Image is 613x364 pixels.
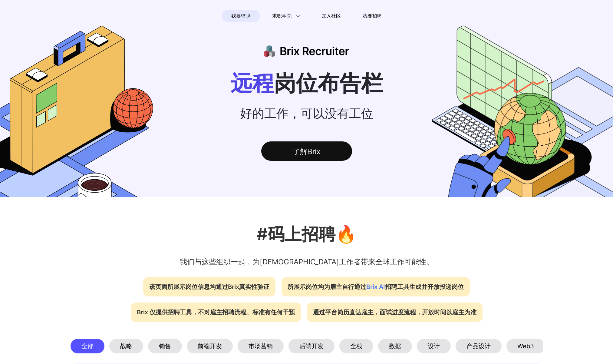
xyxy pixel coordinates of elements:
span: 我要求职 [231,11,250,21]
div: Brix 仅提供招聘工具，不对雇主招聘流程、标准有任何干预 [131,303,301,322]
div: 全部 [71,339,104,353]
div: 销售 [148,339,182,353]
div: 该页面所展示岗位信息均通过Brix真实性验证 [143,277,275,296]
span: 远程 [230,70,274,96]
div: 市场营销 [238,339,284,353]
div: 所展示岗位均为雇主自行通过 招聘工具生成并开放投递岗位 [282,277,470,296]
span: 我要招聘 [363,12,382,20]
div: 后端开发 [288,339,335,353]
div: 战略 [109,339,143,353]
div: 产品设计 [456,339,502,353]
span: 求职学院 [272,12,291,20]
div: 通过平台简历直达雇主，面试进度流程，开放时间以雇主为准 [307,303,483,322]
div: 了解Brix [261,141,352,161]
div: 设计 [417,339,451,353]
div: Web3 [506,339,545,353]
div: 前端开发 [187,339,233,353]
div: 全栈 [339,339,373,353]
span: 加入社区 [322,11,341,21]
div: 数据 [378,339,412,353]
span: Brix AI [366,283,385,290]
